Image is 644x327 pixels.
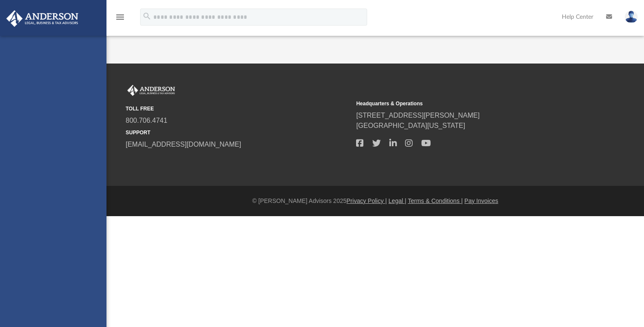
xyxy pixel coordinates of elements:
i: search [142,12,152,21]
a: Privacy Policy | [347,197,387,204]
img: User Pic [625,11,638,23]
a: 800.706.4741 [126,117,167,124]
a: Terms & Conditions | [408,197,463,204]
i: menu [115,12,125,22]
small: TOLL FREE [126,105,350,113]
a: [GEOGRAPHIC_DATA][US_STATE] [356,122,465,129]
div: © [PERSON_NAME] Advisors 2025 [106,197,644,205]
img: Anderson Advisors Platinum Portal [126,85,177,96]
a: Legal | [388,197,406,204]
small: SUPPORT [126,129,350,136]
a: Pay Invoices [464,197,498,204]
a: [EMAIL_ADDRESS][DOMAIN_NAME] [126,141,241,148]
a: menu [115,16,125,22]
a: [STREET_ADDRESS][PERSON_NAME] [356,112,480,119]
img: Anderson Advisors Platinum Portal [4,10,81,27]
small: Headquarters & Operations [356,100,581,107]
